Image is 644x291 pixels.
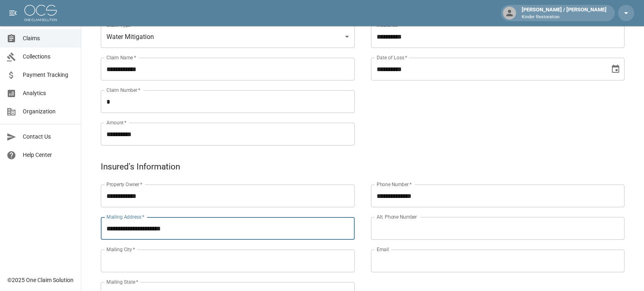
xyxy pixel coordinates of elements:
div: © 2025 One Claim Solution [7,276,74,284]
label: Alt. Phone Number [377,213,417,220]
label: Date of Loss [377,54,407,61]
button: open drawer [5,5,21,21]
label: Mailing State [106,278,138,285]
span: Help Center [23,151,74,159]
span: Collections [23,52,74,61]
div: Water Mitigation [101,25,355,48]
label: Mailing City [106,246,135,253]
label: Email [377,246,389,253]
img: ocs-logo-white-transparent.png [24,5,57,21]
span: Analytics [23,89,74,98]
label: Phone Number [377,181,412,188]
label: Mailing Address [106,213,144,220]
p: Kinder Restoration [522,14,607,21]
label: Claim Name [106,54,136,61]
span: Claims [23,34,74,43]
span: Organization [23,107,74,116]
div: [PERSON_NAME] / [PERSON_NAME] [518,6,610,20]
button: Choose date, selected date is Sep 21, 2025 [607,61,624,77]
span: Contact Us [23,132,74,141]
span: Payment Tracking [23,71,74,79]
label: Property Owner [106,181,143,188]
label: Claim Number [106,87,140,93]
label: Amount [106,119,127,126]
